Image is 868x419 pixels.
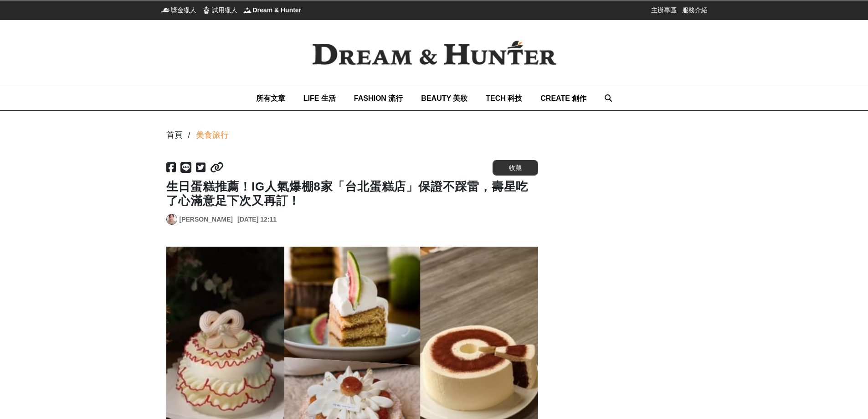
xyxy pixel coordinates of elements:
span: FASHION 流行 [354,94,403,102]
span: 所有文章 [256,94,285,102]
div: [DATE] 12:11 [237,215,277,224]
a: 試用獵人試用獵人 [202,5,237,15]
img: 獎金獵人 [161,5,170,15]
a: TECH 科技 [486,86,522,110]
span: Dream & Hunter [253,5,302,15]
a: BEAUTY 美妝 [421,86,467,110]
span: LIFE 生活 [303,94,336,102]
div: / [188,129,190,141]
span: BEAUTY 美妝 [421,94,467,102]
img: Avatar [167,214,177,224]
span: 獎金獵人 [171,5,196,15]
a: FASHION 流行 [354,86,403,110]
span: 試用獵人 [212,5,237,15]
img: Dream & Hunter [298,26,571,80]
a: 服務介紹 [682,5,708,15]
a: LIFE 生活 [303,86,336,110]
img: 試用獵人 [202,5,211,15]
button: 收藏 [493,160,538,176]
span: TECH 科技 [486,94,522,102]
a: 獎金獵人獎金獵人 [161,5,196,15]
a: [PERSON_NAME] [180,215,233,224]
a: Avatar [166,214,177,225]
a: CREATE 創作 [540,86,586,110]
div: 首頁 [166,129,183,141]
a: Dream & HunterDream & Hunter [243,5,302,15]
span: CREATE 創作 [540,94,586,102]
a: 主辦專區 [651,5,677,15]
a: 所有文章 [256,86,285,110]
h1: 生日蛋糕推薦！IG人氣爆棚8家「台北蛋糕店」保證不踩雷，壽星吃了心滿意足下次又再訂！ [166,180,538,208]
a: 美食旅行 [196,129,229,141]
img: Dream & Hunter [243,5,252,15]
